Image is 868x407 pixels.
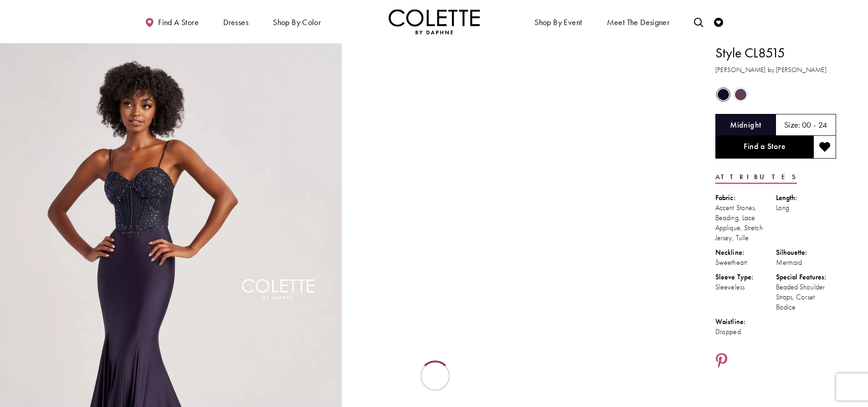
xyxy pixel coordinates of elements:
[692,9,705,34] a: Toggle search
[715,327,776,337] div: Dropped
[715,203,776,243] div: Accent Stones, Beading, Lace Applique, Stretch Jersey, Tulle
[532,9,584,34] span: Shop By Event
[715,170,797,184] a: Attributes
[776,272,837,282] div: Special Features:
[605,9,672,34] a: Meet the designer
[802,120,827,129] h5: 00 - 24
[715,353,728,370] a: Share using Pinterest - Opens in new tab
[776,258,837,268] div: Mermaid
[221,9,251,34] span: Dresses
[715,282,776,292] div: Sleeveless
[223,18,248,27] span: Dresses
[346,43,688,214] video: Style CL8515 Colette by Daphne #1 autoplay loop mute video
[715,43,836,62] h1: Style CL8515
[776,203,837,213] div: Long
[715,258,776,268] div: Sweetheart
[715,272,776,282] div: Sleeve Type:
[143,9,201,34] a: Find a store
[715,247,776,258] div: Neckline:
[776,247,837,258] div: Silhouette:
[776,282,837,312] div: Beaded Shoulder Straps, Corset Bodice
[715,317,776,327] div: Waistline:
[158,18,199,27] span: Find a store
[813,136,836,159] button: Add to wishlist
[715,65,836,75] h3: [PERSON_NAME] by [PERSON_NAME]
[389,9,480,34] img: Colette by Daphne
[607,18,670,27] span: Meet the designer
[733,87,749,103] div: Plum
[715,86,836,103] div: Product color controls state depends on size chosen
[273,18,321,27] span: Shop by color
[776,193,837,203] div: Length:
[389,9,480,34] a: Visit Home Page
[715,87,731,103] div: Midnight
[730,120,761,129] h5: Chosen color
[534,18,582,27] span: Shop By Event
[715,193,776,203] div: Fabric:
[715,136,813,159] a: Find a Store
[271,9,323,34] span: Shop by color
[712,9,725,34] a: Check Wishlist
[784,119,801,130] span: Size:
